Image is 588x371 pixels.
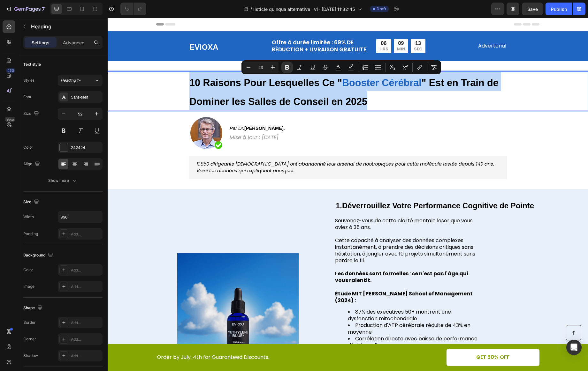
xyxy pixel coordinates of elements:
div: Show more [48,177,78,184]
div: Publish [551,6,567,12]
p: Advanced [63,39,85,46]
div: Editor contextual toolbar [241,60,441,74]
button: Save [522,3,543,15]
div: 450 [6,68,15,73]
div: Add... [71,353,101,359]
h1: Rich Text Editor. Editing area: main [81,54,399,93]
p: Settings [32,39,50,46]
strong: Les données sont formelles : ce n'est pas l'âge qui vous ralentit. [227,252,361,266]
div: Border [23,320,36,325]
strong: Booster Cérébral [234,59,314,70]
span: Souvenez-vous de cette clarté mentale laser que vous aviez à 35 ans. [227,199,365,213]
button: Publish [546,3,572,15]
div: Styles [23,78,34,83]
strong: . [176,108,177,113]
i: Mise à jour : [DATE] [122,116,171,123]
div: Size [23,198,40,206]
p: Offre à durée limitée : 69% DE RÉDUCTION + LIVRAISON GRATUITE [164,21,260,35]
div: Shadow [23,353,38,359]
img: gempages_577104809090351654-884f65aa-3203-4b79-b92d-8a413d491e83.png [53,235,208,356]
div: Background [23,251,54,260]
p: Heading [31,23,100,30]
div: Add... [71,231,101,237]
div: Beta [5,117,15,122]
button: Show more [23,175,103,186]
div: Color [23,267,33,273]
div: Add... [71,267,101,273]
strong: Étude MIT [PERSON_NAME] School of Management (2024) : [227,272,365,286]
div: Color [23,145,33,150]
span: Save [527,6,538,12]
div: Add... [71,320,101,326]
div: Corner [23,336,36,342]
div: 06 [272,22,281,29]
span: / [250,6,252,12]
div: Image [23,284,34,289]
i: 11,850 dirigeants [DEMOGRAPHIC_DATA] ont abandonné leur arsenal de nootropiques pour cette molécu... [89,143,386,156]
div: Padding [23,231,38,237]
span: Cette capacité à analyser des données complexes instantanément, à prendre des décisions critiques... [227,219,368,246]
div: 242424 [71,145,101,151]
strong: 10 Raisons Pour Lesquelles Ce " [82,59,234,70]
div: 09 [289,22,298,29]
p: HRS [272,29,281,34]
span: Draft [377,6,386,12]
span: Corrélation directe avec baisse de performance décisionnelle [240,317,370,331]
div: Align [23,160,41,168]
div: Add... [71,337,101,342]
strong: [PERSON_NAME] [137,108,176,113]
div: Sans-serif [71,94,101,100]
button: 7 [3,3,48,15]
p: 7 [42,5,45,13]
span: 87% des executives 50+ montrent une dysfonction mitochondriale [240,290,343,304]
strong: EVIOXA [82,25,111,33]
img: gempages_577104809090351654-c02a71c3-707b-4f9c-b7a4-a80a21b63d98.png [81,98,116,133]
div: Text style [23,62,41,67]
span: 1. [228,183,234,192]
p: MIN [289,29,298,34]
iframe: Design area [108,18,588,371]
span: Heading 1* [61,78,81,83]
p: Advertorial [370,25,399,32]
div: Width [23,214,34,220]
div: Shape [23,304,44,312]
input: Auto [58,211,102,223]
div: Add... [71,284,101,290]
span: Production d'ATP cérébrale réduite de 43% en moyenne [240,304,363,318]
span: listicle quinqua alternative v1- [DATE] 11:32:45 [253,6,355,12]
a: GET 50% OFF [339,331,432,348]
strong: " Est en Train de Dominer les Salles de Conseil en 2025 [82,59,391,89]
div: Size [23,109,40,118]
div: Open Intercom Messenger [566,340,582,355]
p: GET 50% OFF [369,336,402,343]
div: Font [23,94,31,100]
p: SEC [306,29,315,34]
strong: Déverrouillez Votre Performance Cognitive de Pointe [234,183,426,192]
div: 13 [306,22,315,29]
button: Heading 1* [58,75,103,86]
i: Par Dr. [122,108,137,113]
div: Undo/Redo [120,3,146,15]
